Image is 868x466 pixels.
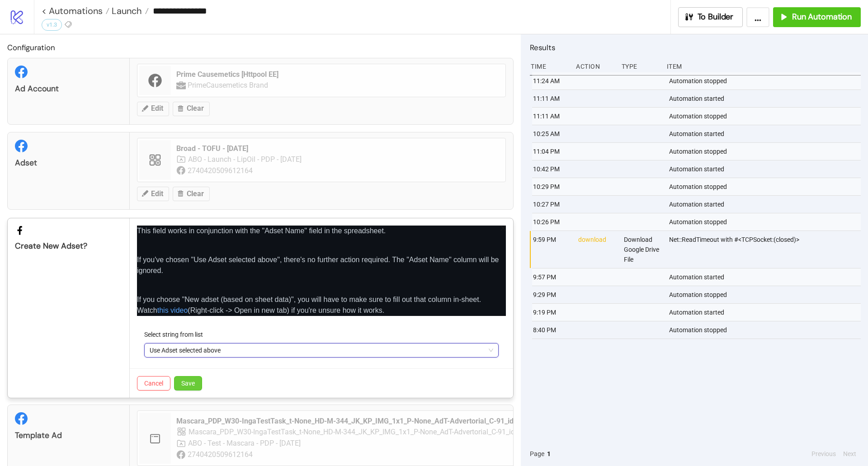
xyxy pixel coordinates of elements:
div: Automation stopped [668,178,863,195]
div: download [577,231,616,268]
div: 10:26 PM [532,213,571,231]
p: If you've chosen "Use Adset selected above", there's no further action required. The "Adset Name"... [137,254,506,276]
p: This field works in conjunction with the "Adset Name" field in the spreadsheet. [137,226,506,236]
button: ... [746,7,769,27]
span: close [500,225,506,231]
button: 1 [544,449,553,459]
button: Run Automation [773,7,861,27]
div: Automation started [668,160,863,178]
span: To Builder [698,12,734,22]
a: < Automations [42,6,109,15]
div: Net::ReadTimeout with #<TCPSocket:(closed)> [668,231,863,268]
div: Type [621,58,660,75]
span: Save [181,380,195,387]
div: Automation started [668,304,863,321]
div: 8:40 PM [532,321,571,339]
div: Automation started [668,268,863,286]
div: Automation stopped [668,286,863,303]
h2: Results [530,42,861,53]
div: 9:57 PM [532,268,571,286]
label: Select string from list [144,329,209,339]
div: 9:59 PM [532,231,571,268]
div: Time [530,58,569,75]
p: If you choose "New adset (based on sheet data)", you will have to make sure to fill out that colu... [137,294,506,316]
div: 9:19 PM [532,304,571,321]
div: 9:29 PM [532,286,571,303]
span: Run Automation [792,12,852,22]
div: 11:11 AM [532,90,571,107]
div: 10:29 PM [532,178,571,195]
button: To Builder [678,7,743,27]
div: 11:04 PM [532,143,571,160]
div: Automation stopped [668,72,863,89]
button: Save [174,376,202,391]
a: this video [157,306,188,314]
span: Use Adset selected above [150,344,493,357]
div: Download Google Drive File [623,231,662,268]
div: Automation stopped [668,143,863,160]
a: Launch [109,6,149,15]
h2: Configuration [7,42,514,53]
div: Automation stopped [668,321,863,339]
div: Item [666,58,861,75]
span: Cancel [144,380,163,387]
div: 10:42 PM [532,160,571,178]
span: Page [530,449,544,459]
div: 10:25 AM [532,125,571,142]
div: 11:11 AM [532,108,571,125]
button: Next [840,449,859,459]
div: Automation started [668,196,863,213]
div: Create new adset? [15,241,122,251]
div: Action [575,58,614,75]
div: 10:27 PM [532,196,571,213]
button: Cancel [137,376,170,391]
div: Automation stopped [668,108,863,125]
span: Launch [109,5,142,17]
div: Automation started [668,90,863,107]
button: Previous [809,449,839,459]
div: Automation stopped [668,213,863,231]
div: 11:24 AM [532,72,571,89]
div: Automation started [668,125,863,142]
div: v1.3 [42,19,62,31]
